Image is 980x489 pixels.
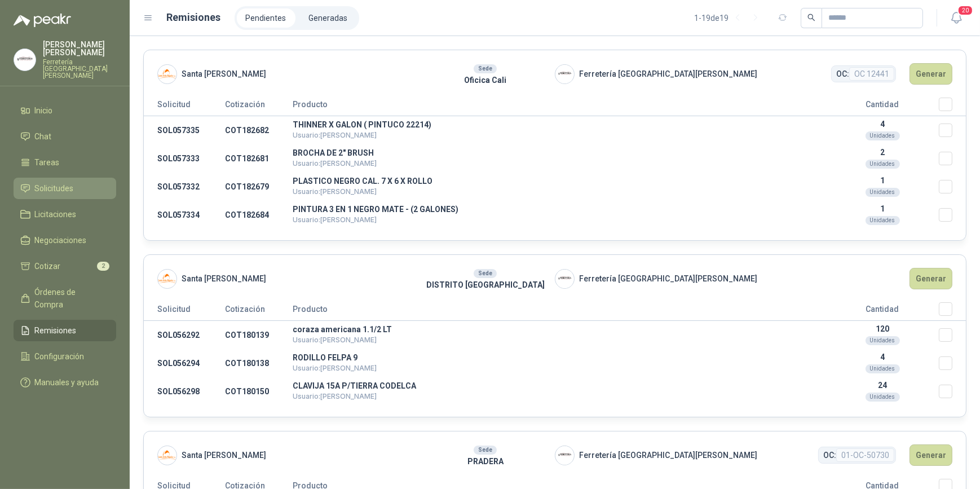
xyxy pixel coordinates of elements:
td: SOL056292 [144,321,225,350]
th: Cotización [225,98,293,116]
img: Company Logo [14,49,36,71]
a: Pendientes [237,8,295,28]
img: Company Logo [158,65,176,83]
p: 1 [826,176,939,185]
a: Cotizar2 [14,255,116,277]
th: Producto [293,302,826,321]
td: COT180150 [225,377,293,406]
span: Usuario: [PERSON_NAME] [293,187,377,196]
td: Seleccionar/deseleccionar [939,377,966,406]
span: Chat [35,130,52,143]
span: Usuario: [PERSON_NAME] [293,364,377,372]
p: 4 [826,353,939,362]
span: Ferretería [GEOGRAPHIC_DATA][PERSON_NAME] [579,68,757,80]
a: Configuración [14,346,116,367]
td: Seleccionar/deseleccionar [939,321,966,350]
p: DISTRITO [GEOGRAPHIC_DATA] [416,279,555,291]
span: Santa [PERSON_NAME] [182,272,266,285]
p: PRADERA [416,455,555,468]
button: Generar [910,63,952,85]
a: Generadas [300,8,357,28]
a: Licitaciones [14,204,116,225]
td: COT180138 [225,349,293,377]
span: Ferretería [GEOGRAPHIC_DATA][PERSON_NAME] [579,272,757,285]
td: SOL057335 [144,116,225,145]
th: Cantidad [826,302,939,321]
a: Tareas [14,152,116,173]
td: SOL056294 [144,349,225,377]
div: Unidades [866,188,900,197]
div: Sede [474,64,497,73]
span: 2 [97,262,109,271]
img: Company Logo [555,65,574,83]
a: Chat [14,126,116,147]
span: Cotizar [35,260,61,272]
div: Unidades [866,131,900,140]
span: Usuario: [PERSON_NAME] [293,336,377,344]
span: OC: [823,449,836,461]
img: Logo peakr [14,14,71,27]
a: Órdenes de Compra [14,281,116,315]
div: Unidades [866,364,900,373]
img: Company Logo [158,446,176,465]
p: 2 [826,148,939,157]
div: Unidades [866,393,900,402]
button: Generar [910,268,952,289]
img: Company Logo [555,270,574,288]
th: Seleccionar/deseleccionar [939,98,966,116]
span: search [807,14,815,21]
div: Unidades [866,160,900,169]
p: CLAVIJA 15A P/TIERRA CODELCA [293,382,826,390]
span: Santa [PERSON_NAME] [182,68,266,80]
a: Inicio [14,100,116,121]
h1: Remisiones [167,10,221,25]
p: PLASTICO NEGRO CAL. 7 X 6 X ROLLO [293,177,826,185]
p: Ferretería [GEOGRAPHIC_DATA][PERSON_NAME] [43,59,116,79]
td: COT182679 [225,173,293,201]
div: 1 - 19 de 19 [694,9,765,27]
button: 20 [946,8,966,28]
div: Unidades [866,216,900,225]
div: Sede [474,269,497,278]
span: Usuario: [PERSON_NAME] [293,159,377,168]
img: Company Logo [555,446,574,465]
td: Seleccionar/deseleccionar [939,144,966,173]
td: Seleccionar/deseleccionar [939,201,966,229]
td: COT182684 [225,201,293,229]
td: COT182681 [225,144,293,173]
td: COT182682 [225,116,293,145]
p: RODILLO FELPA 9 [293,354,826,362]
td: Seleccionar/deseleccionar [939,349,966,377]
span: OC 12441 [849,67,894,81]
td: SOL057333 [144,144,225,173]
p: [PERSON_NAME] [PERSON_NAME] [43,41,116,56]
p: coraza americana 1.1/2 LT [293,325,826,333]
th: Solicitud [144,302,225,321]
span: OC: [836,68,849,80]
span: Negociaciones [35,234,87,246]
th: Seleccionar/deseleccionar [939,302,966,321]
span: Inicio [35,104,53,117]
p: THINNER X GALON ( PINTUCO 22214) [293,121,826,129]
p: 4 [826,120,939,129]
th: Cantidad [826,98,939,116]
img: Company Logo [158,270,176,288]
span: Órdenes de Compra [35,286,105,311]
a: Remisiones [14,320,116,341]
span: Licitaciones [35,208,77,221]
span: Configuración [35,350,85,363]
span: 20 [957,5,973,16]
span: 01-OC-50730 [836,448,894,462]
p: 1 [826,204,939,213]
p: 24 [826,381,939,390]
a: Manuales y ayuda [14,372,116,393]
td: Seleccionar/deseleccionar [939,116,966,145]
span: Usuario: [PERSON_NAME] [293,215,377,224]
span: Usuario: [PERSON_NAME] [293,131,377,139]
span: Solicitudes [35,182,74,195]
p: 120 [826,324,939,333]
span: Santa [PERSON_NAME] [182,449,266,461]
p: BROCHA DE 2" BRUSH [293,149,826,157]
th: Cotización [225,302,293,321]
td: COT180139 [225,321,293,350]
